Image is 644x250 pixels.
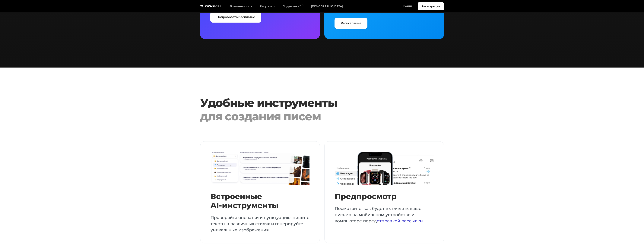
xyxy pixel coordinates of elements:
a: Возможности [226,2,256,10]
a: [DEMOGRAPHIC_DATA] [307,2,347,10]
a: отправкой рассылки [377,218,423,223]
img: card-preview.jpg [335,152,434,185]
h3: Встроенные AI‑инструменты [211,192,309,210]
h3: Предпросмотр [335,192,434,201]
img: RuSender [200,4,221,8]
a: Попробовать бесплатно [210,12,261,23]
h2: Удобные инструменты [200,96,423,123]
img: card-ai.jpg [211,152,309,185]
a: Войти [400,2,416,10]
p: Проверяйте опечатки и пунктуацию, пишите тексты в различных стилях и генерируйте уникальные изобр... [211,214,309,233]
a: Регистрация [418,2,444,10]
a: Поддержка24/7 [279,2,307,10]
a: Ресурсы [256,2,279,10]
sup: 24/7 [299,4,303,7]
p: Посмотрите, как будет выглядеть ваше письмо на мобильном устройстве и компьютере перед . [335,205,434,224]
div: для создания писем [200,110,423,123]
a: Регистрация [335,18,367,29]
